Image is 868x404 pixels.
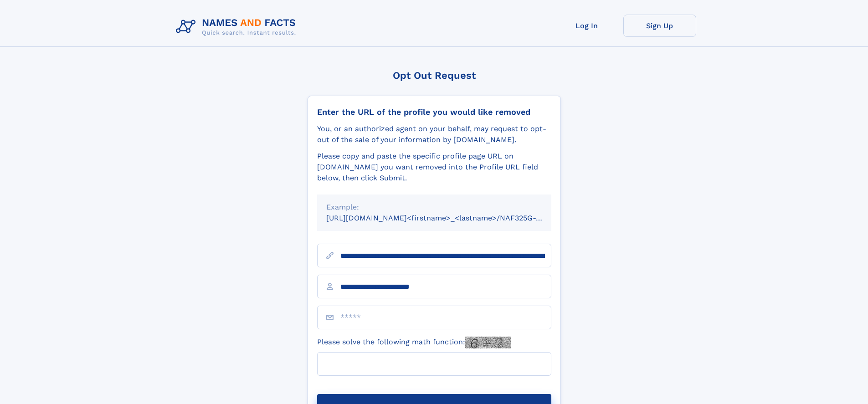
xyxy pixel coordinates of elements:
[326,202,542,213] div: Example:
[317,123,551,145] div: You, or an authorized agent on your behalf, may request to opt-out of the sale of your informatio...
[172,15,303,39] img: Logo Names and Facts
[623,15,696,37] a: Sign Up
[317,151,551,184] div: Please copy and paste the specific profile page URL on [DOMAIN_NAME] you want removed into the Pr...
[326,214,569,222] small: [URL][DOMAIN_NAME]<firstname>_<lastname>/NAF325G-xxxxxxxx
[317,337,511,348] label: Please solve the following math function:
[550,15,623,37] a: Log In
[317,107,551,117] div: Enter the URL of the profile you would like removed
[308,70,561,81] div: Opt Out Request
